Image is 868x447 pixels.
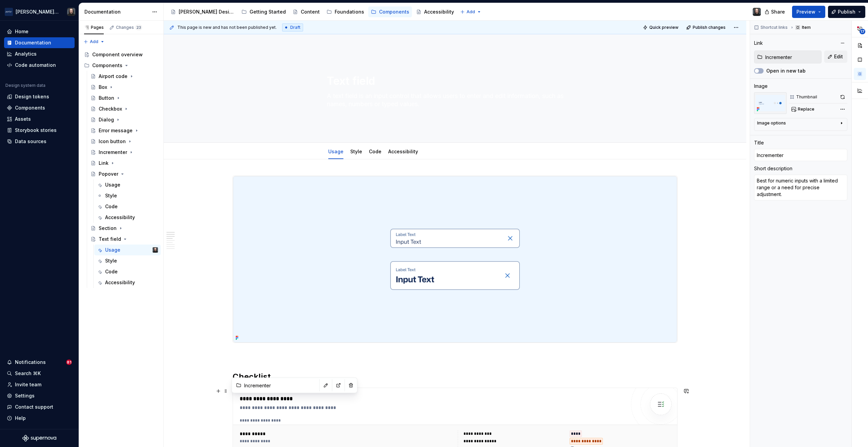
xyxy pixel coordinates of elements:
[4,48,75,59] a: Analytics
[15,51,37,57] div: Analytics
[105,279,135,286] div: Accessibility
[15,415,26,422] div: Help
[179,8,235,15] div: [PERSON_NAME] Design
[177,25,277,30] span: This page is new and has not been published yet.
[4,136,75,147] a: Data sources
[15,359,46,366] div: Notifications
[15,62,56,69] div: Code automation
[81,60,161,71] div: Components
[771,8,785,15] span: Share
[99,95,114,101] div: Button
[233,176,677,343] img: 4916a43f-06f9-4354-8444-1ccdfff110e9.png
[94,212,161,223] a: Accessibility
[94,179,161,190] a: Usage
[94,190,161,201] a: Style
[379,8,409,15] div: Components
[324,6,367,17] a: Foundations
[290,6,322,17] a: Content
[328,149,343,154] a: Usage
[99,138,126,145] div: Icon button
[761,25,788,30] span: Shortcut links
[4,37,75,48] a: Documentation
[757,120,844,129] button: Image options
[94,277,161,288] a: Accessibility
[413,6,457,17] a: Accessibility
[4,357,75,368] button: Notifications81
[94,201,161,212] a: Code
[798,106,814,112] span: Replace
[66,359,72,365] span: 81
[789,104,817,114] button: Replace
[88,158,161,169] a: Link
[15,138,46,145] div: Data sources
[94,255,161,266] a: Style
[325,73,582,89] textarea: Text field
[15,392,35,399] div: Settings
[105,247,120,253] div: Usage
[88,234,161,245] a: Text field
[15,28,28,35] div: Home
[88,147,161,158] a: Incrementer
[366,144,384,158] div: Code
[15,404,53,410] div: Contact support
[754,83,768,90] div: Image
[153,247,158,253] img: Teunis Vorsteveld
[467,9,475,15] span: Add
[88,125,161,136] a: Error message
[796,8,815,15] span: Preview
[5,83,45,88] div: Design system data
[693,25,726,30] span: Publish changes
[649,25,678,30] span: Quick preview
[4,390,75,401] a: Settings
[4,114,75,124] a: Assets
[16,8,59,15] div: [PERSON_NAME] Airlines
[641,23,682,32] button: Quick preview
[15,381,41,388] div: Invite team
[99,105,122,112] div: Checkbox
[301,8,320,15] div: Content
[754,165,792,172] div: Short description
[92,62,122,69] div: Components
[348,144,365,158] div: Style
[81,37,107,46] button: Add
[754,40,763,46] div: Link
[135,25,142,30] span: 23
[99,160,108,167] div: Link
[99,84,107,91] div: Box
[88,82,161,93] a: Box
[335,8,364,15] div: Foundations
[88,136,161,147] a: Icon button
[105,257,117,264] div: Style
[388,149,418,154] a: Accessibility
[753,8,761,16] img: Teunis Vorsteveld
[99,73,127,80] div: Airport code
[4,91,75,102] a: Design tokens
[684,23,729,32] button: Publish changes
[94,266,161,277] a: Code
[233,371,677,382] h2: Checklist
[424,8,454,15] div: Accessibility
[99,116,114,123] div: Dialog
[757,120,786,126] div: Image options
[290,25,300,30] span: Draft
[105,192,117,199] div: Style
[369,149,381,154] a: Code
[824,51,847,63] button: Edit
[15,116,31,122] div: Assets
[99,149,127,156] div: Incrementer
[754,175,847,200] textarea: Best for numeric inputs with a limited range or a need for precise adjustment.
[168,5,457,19] div: Page tree
[458,7,484,17] button: Add
[368,6,412,17] a: Components
[834,53,843,60] span: Edit
[99,236,121,242] div: Text field
[4,413,75,424] button: Help
[22,435,56,442] svg: Supernova Logo
[792,6,825,18] button: Preview
[81,49,161,60] a: Component overview
[325,91,582,110] textarea: A text field is an input control that allows users to enter and edit information, such as names, ...
[239,6,289,17] a: Getting Started
[94,245,161,255] a: UsageTeunis Vorsteveld
[15,39,51,46] div: Documentation
[4,102,75,113] a: Components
